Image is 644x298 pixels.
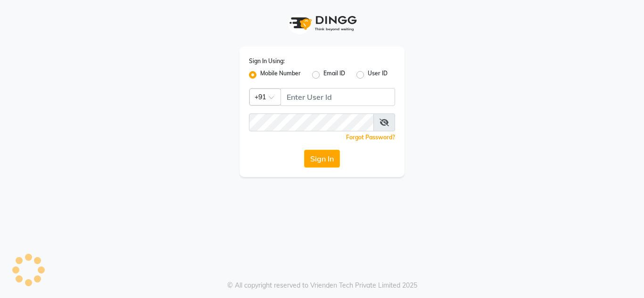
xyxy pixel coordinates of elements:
[284,9,360,37] img: logo1.svg
[249,113,374,131] input: Username
[281,88,395,106] input: Username
[249,57,285,65] label: Sign In Using:
[368,69,388,81] label: User ID
[323,69,345,81] label: Email ID
[346,134,395,141] a: Forgot Password?
[260,69,301,81] label: Mobile Number
[304,150,340,168] button: Sign In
